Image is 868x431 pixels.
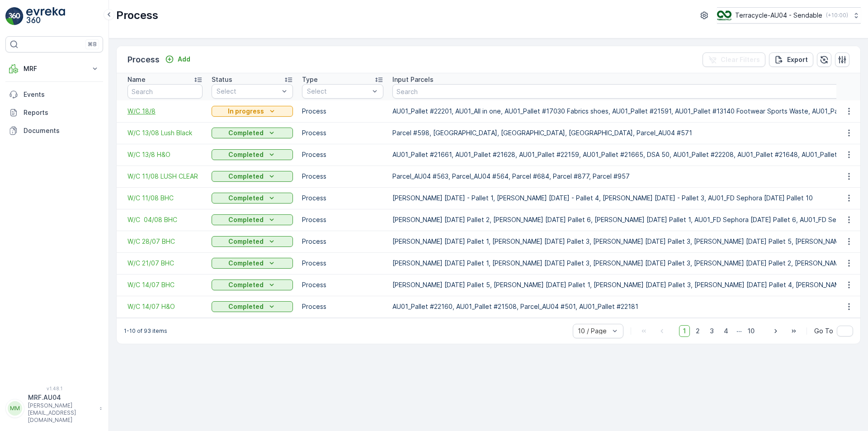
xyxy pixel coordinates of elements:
[307,87,369,96] p: Select
[26,7,65,25] img: logo_light-DOdMpM7g.png
[217,87,279,96] p: Select
[5,393,103,424] button: MMMRF.AU04[PERSON_NAME][EMAIL_ADDRESS][DOMAIN_NAME]
[127,194,203,203] a: W/C 11/08 BHC
[228,194,264,203] p: Completed
[297,100,388,122] td: Process
[124,327,167,335] p: 1-10 of 93 items
[127,75,146,84] p: Name
[228,215,264,224] p: Completed
[228,302,264,311] p: Completed
[721,55,760,64] p: Clear Filters
[127,259,203,268] a: W/C 21/07 BHC
[717,7,861,24] button: Terracycle-AU04 - Sendable(+10:00)
[717,10,731,20] img: terracycle_logo.png
[24,64,85,73] p: MRF
[116,8,158,23] p: Process
[679,325,690,337] span: 1
[297,122,388,144] td: Process
[127,53,160,66] p: Process
[5,386,103,391] span: v 1.48.1
[228,280,264,289] p: Completed
[212,149,293,160] button: Completed
[161,54,194,65] button: Add
[228,107,264,116] p: In progress
[127,107,203,116] a: W/C 18/8
[744,325,759,337] span: 10
[302,75,318,84] p: Type
[127,280,203,289] a: W/C 14/07 BHC
[178,55,190,64] p: Add
[228,237,264,246] p: Completed
[706,325,718,337] span: 3
[212,75,232,84] p: Status
[212,171,293,182] button: Completed
[735,11,822,20] p: Terracycle-AU04 - Sendable
[826,12,848,19] p: ( +10:00 )
[212,214,293,225] button: Completed
[5,122,103,140] a: Documents
[703,52,765,67] button: Clear Filters
[5,7,24,25] img: logo
[127,302,203,311] a: W/C 14/07 H&O
[736,325,742,337] p: ...
[127,150,203,159] a: W/C 13/8 H&O
[28,402,95,424] p: [PERSON_NAME][EMAIL_ADDRESS][DOMAIN_NAME]
[228,150,264,159] p: Completed
[720,325,732,337] span: 4
[212,128,293,138] button: Completed
[212,301,293,312] button: Completed
[297,274,388,296] td: Process
[297,252,388,274] td: Process
[297,187,388,209] td: Process
[392,75,434,84] p: Input Parcels
[297,296,388,317] td: Process
[5,60,103,78] button: MRF
[297,209,388,231] td: Process
[127,172,203,181] a: W/C 11/08 LUSH CLEAR
[127,237,203,246] a: W/C 28/07 BHC
[297,144,388,166] td: Process
[88,41,97,48] p: ⌘B
[228,172,264,181] p: Completed
[127,84,203,99] input: Search
[5,85,103,104] a: Events
[24,108,99,117] p: Reports
[212,279,293,290] button: Completed
[5,104,103,122] a: Reports
[28,393,95,402] p: MRF.AU04
[212,106,293,117] button: In progress
[297,166,388,187] td: Process
[8,401,22,416] div: MM
[787,55,808,64] p: Export
[228,128,264,137] p: Completed
[814,327,833,336] span: Go To
[212,193,293,204] button: Completed
[127,128,203,137] a: W/C 13/08 Lush Black
[228,259,264,268] p: Completed
[24,90,99,99] p: Events
[127,215,203,224] a: W/C 04/08 BHC
[24,126,99,135] p: Documents
[692,325,704,337] span: 2
[297,231,388,252] td: Process
[769,52,813,67] button: Export
[212,258,293,269] button: Completed
[212,236,293,247] button: Completed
